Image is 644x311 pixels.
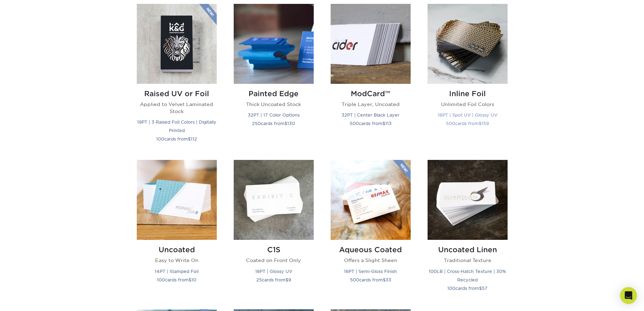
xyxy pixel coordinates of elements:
div: Open Intercom Messenger [620,287,637,304]
small: cards from [256,277,291,282]
span: 130 [287,121,295,126]
a: Inline Foil Business Cards Inline Foil Unlimited Foil Colors 16PT | Spot UV | Glossy UV 500cards ... [428,4,508,152]
small: 100LB | Cross-Hatch Texture | 30% Recycled [429,269,506,282]
small: 19PT | 3 Raised Foil Colors | Digitally Printed [137,119,216,133]
small: 16PT | Spot UV | Glossy UV [438,112,497,118]
span: $ [189,277,191,282]
small: cards from [447,286,487,291]
span: 500 [350,121,359,126]
p: Traditional Texture [428,257,508,264]
a: Uncoated Linen Business Cards Uncoated Linen Traditional Texture 100LB | Cross-Hatch Texture | 30... [428,160,508,300]
span: 57 [482,286,487,291]
h2: ModCard™ [331,89,411,98]
a: Painted Edge Business Cards Painted Edge Thick Uncoated Stock 32PT | 17 Color Options 250cards fr... [234,4,314,152]
img: New Product [393,160,411,181]
small: 16PT | Semi-Gloss Finish [344,269,397,274]
span: 500 [446,121,455,126]
h2: Uncoated [137,245,217,254]
a: Aqueous Coated Business Cards Aqueous Coated Offers a Slight Sheen 16PT | Semi-Gloss Finish 500ca... [331,160,411,300]
p: Coated on Front Only [234,257,314,264]
img: Uncoated Business Cards [137,160,217,240]
h2: Aqueous Coated [331,245,411,254]
small: cards from [350,121,392,126]
span: $ [286,277,288,282]
small: cards from [157,277,196,282]
span: 100 [447,286,455,291]
img: Inline Foil Business Cards [428,4,508,84]
h2: C1S [234,245,314,254]
img: Uncoated Linen Business Cards [428,160,508,240]
span: 112 [191,136,197,142]
img: C1S Business Cards [234,160,314,240]
a: ModCard™ Business Cards ModCard™ Triple Layer, Uncoated 32PT | Center Black Layer 500cards from$113 [331,4,411,152]
span: $ [383,277,386,282]
small: cards from [252,121,295,126]
p: Applied to Velvet Laminated Stock [137,101,217,115]
span: 250 [252,121,261,126]
span: $ [479,121,482,126]
span: 9 [288,277,291,282]
img: Aqueous Coated Business Cards [331,160,411,240]
h2: Inline Foil [428,89,508,98]
span: 10 [191,277,196,282]
p: Unlimited Foil Colors [428,101,508,108]
img: Painted Edge Business Cards [234,4,314,84]
span: $ [188,136,191,142]
span: 500 [350,277,359,282]
small: cards from [446,121,489,126]
a: C1S Business Cards C1S Coated on Front Only 18PT | Glossy UV 25cards from$9 [234,160,314,300]
span: $ [382,121,385,126]
img: New Product [199,4,217,25]
span: $ [479,286,482,291]
small: 32PT | Center Black Layer [342,112,399,118]
h2: Uncoated Linen [428,245,508,254]
p: Offers a Slight Sheen [331,257,411,264]
small: cards from [350,277,391,282]
img: ModCard™ Business Cards [331,4,411,84]
h2: Painted Edge [234,89,314,98]
span: 159 [482,121,489,126]
span: 100 [157,277,165,282]
a: Uncoated Business Cards Uncoated Easy to Write On 14PT | Stamped Foil 100cards from$10 [137,160,217,300]
p: Triple Layer, Uncoated [331,101,411,108]
small: 14PT | Stamped Foil [155,269,198,274]
img: Raised UV or Foil Business Cards [137,4,217,84]
p: Easy to Write On [137,257,217,264]
a: Raised UV or Foil Business Cards Raised UV or Foil Applied to Velvet Laminated Stock 19PT | 3 Rai... [137,4,217,152]
span: $ [284,121,287,126]
span: 100 [156,136,164,142]
p: Thick Uncoated Stock [234,101,314,108]
small: 32PT | 17 Color Options [248,112,300,118]
h2: Raised UV or Foil [137,89,217,98]
span: 33 [386,277,391,282]
span: 113 [385,121,392,126]
span: 25 [256,277,262,282]
small: cards from [156,136,197,142]
small: 18PT | Glossy UV [255,269,292,274]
